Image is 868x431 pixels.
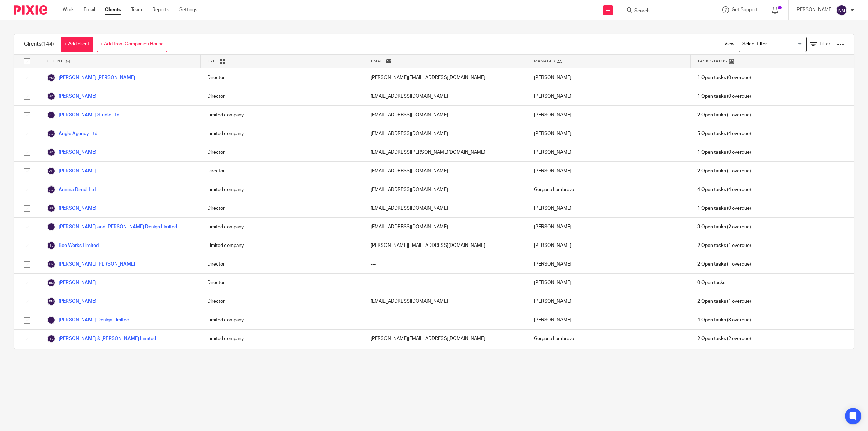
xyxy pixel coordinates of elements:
[697,335,751,342] span: (2 overdue)
[47,167,55,175] img: svg%3E
[697,242,726,249] span: 2 Open tasks
[820,42,830,46] span: Filter
[732,7,758,12] span: Get Support
[47,130,55,138] img: svg%3E
[697,317,726,324] span: 4 Open tasks
[200,218,364,236] div: Limited company
[697,130,751,137] span: (4 overdue)
[47,335,156,343] a: [PERSON_NAME] & [PERSON_NAME] Limited
[24,41,54,48] h1: Clients
[697,298,751,305] span: (1 overdue)
[697,205,751,212] span: (0 overdue)
[527,162,691,180] div: [PERSON_NAME]
[371,58,384,64] span: Email
[527,87,691,105] div: [PERSON_NAME]
[208,58,218,64] span: Type
[697,74,726,81] span: 1 Open tasks
[47,167,96,175] a: [PERSON_NAME]
[697,74,751,81] span: (0 overdue)
[697,223,726,230] span: 3 Open tasks
[697,298,726,305] span: 2 Open tasks
[836,5,847,16] img: svg%3E
[152,6,169,13] a: Reports
[14,5,47,15] img: Pixie
[697,317,751,324] span: (3 overdue)
[364,180,527,199] div: [EMAIL_ADDRESS][DOMAIN_NAME]
[364,218,527,236] div: [EMAIL_ADDRESS][DOMAIN_NAME]
[47,241,99,250] a: Bee Works Limited
[527,218,691,236] div: [PERSON_NAME]
[364,143,527,161] div: [EMAIL_ADDRESS][PERSON_NAME][DOMAIN_NAME]
[200,106,364,124] div: Limited company
[364,162,527,180] div: [EMAIL_ADDRESS][DOMAIN_NAME]
[21,55,34,68] input: Select all
[47,111,119,119] a: [PERSON_NAME] Studio Ltd
[364,106,527,124] div: [EMAIL_ADDRESS][DOMAIN_NAME]
[697,168,726,174] span: 2 Open tasks
[697,223,751,230] span: (2 overdue)
[47,111,55,119] img: svg%3E
[47,185,96,194] a: Annina Dirndl Ltd
[47,316,55,324] img: svg%3E
[47,74,55,82] img: svg%3E
[697,186,751,193] span: (4 overdue)
[697,112,726,118] span: 2 Open tasks
[47,223,55,231] img: svg%3E
[47,241,55,250] img: svg%3E
[364,87,527,105] div: [EMAIL_ADDRESS][DOMAIN_NAME]
[697,279,725,286] span: 0 Open tasks
[364,311,527,329] div: ---
[740,38,803,50] input: Search for option
[200,68,364,87] div: Director
[47,223,177,231] a: [PERSON_NAME] and [PERSON_NAME] Design Limited
[200,348,364,367] div: Limited company
[527,106,691,124] div: [PERSON_NAME]
[200,87,364,105] div: Director
[634,8,695,14] input: Search
[47,316,129,324] a: [PERSON_NAME] Design Limited
[739,37,807,52] div: Search for option
[47,92,55,100] img: svg%3E
[364,330,527,348] div: [PERSON_NAME][EMAIL_ADDRESS][DOMAIN_NAME]
[364,68,527,87] div: [PERSON_NAME][EMAIL_ADDRESS][DOMAIN_NAME]
[697,149,726,156] span: 1 Open tasks
[697,93,751,100] span: (0 overdue)
[47,260,135,268] a: [PERSON_NAME] [PERSON_NAME]
[47,204,96,212] a: [PERSON_NAME]
[534,58,555,64] span: Manager
[364,236,527,255] div: [PERSON_NAME][EMAIL_ADDRESS][DOMAIN_NAME]
[697,335,726,342] span: 2 Open tasks
[697,186,726,193] span: 4 Open tasks
[41,41,54,47] span: (144)
[714,34,844,54] div: View:
[697,149,751,156] span: (0 overdue)
[47,260,55,268] img: svg%3E
[200,199,364,217] div: Director
[795,6,833,13] p: [PERSON_NAME]
[47,92,96,100] a: [PERSON_NAME]
[527,180,691,199] div: Gergana Lambreva
[47,74,135,82] a: [PERSON_NAME] [PERSON_NAME]
[697,58,727,64] span: Task Status
[47,297,55,306] img: svg%3E
[364,255,527,273] div: ---
[47,279,96,287] a: [PERSON_NAME]
[527,255,691,273] div: [PERSON_NAME]
[364,274,527,292] div: ---
[63,6,74,13] a: Work
[47,204,55,212] img: svg%3E
[200,274,364,292] div: Director
[47,58,63,64] span: Client
[527,330,691,348] div: Gergana Lambreva
[131,6,142,13] a: Team
[179,6,197,13] a: Settings
[97,37,167,52] a: + Add from Companies House
[47,130,97,138] a: Angle Agency Ltd
[527,199,691,217] div: [PERSON_NAME]
[527,143,691,161] div: [PERSON_NAME]
[47,185,55,194] img: svg%3E
[47,148,55,156] img: svg%3E
[47,335,55,343] img: svg%3E
[200,330,364,348] div: Limited company
[200,292,364,311] div: Director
